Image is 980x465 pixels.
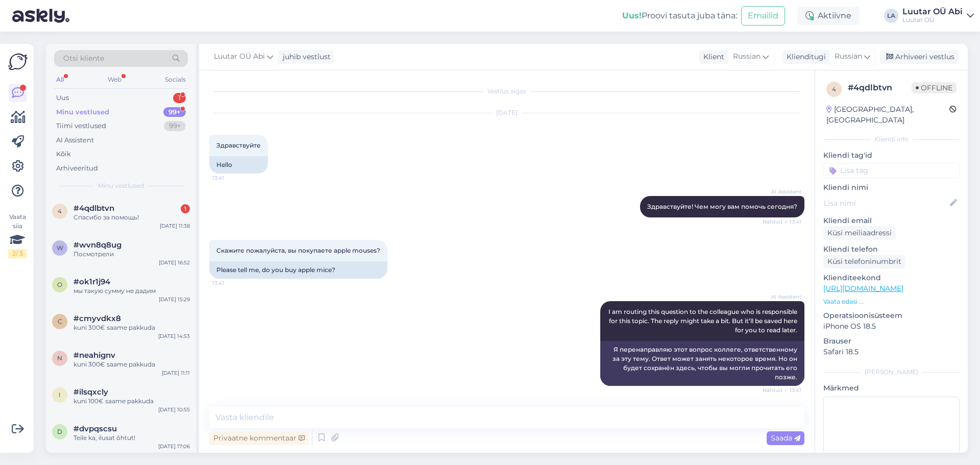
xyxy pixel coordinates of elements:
[823,347,960,357] p: Safari 18.5
[98,181,144,190] span: Minu vestlused
[73,250,190,259] div: Посмотрели
[73,240,121,250] span: #wvn8q8ug
[160,222,190,230] div: [DATE] 11:38
[63,53,104,64] span: Otsi kliente
[902,8,974,24] a: Luutar OÜ AbiLuutar OÜ
[73,204,114,213] span: #4qdlbtvn
[279,52,331,62] div: juhib vestlust
[59,391,61,399] span: i
[823,135,960,144] div: Kliendi info
[58,207,62,215] span: 4
[884,9,898,23] div: LA
[622,11,642,20] b: Uus!
[57,244,63,252] span: w
[763,188,801,195] span: AI Assistent
[56,163,98,174] div: Arhiveeritud
[8,249,27,258] div: 2 / 3
[56,93,69,103] div: Uus
[823,163,960,178] input: Lisa tag
[216,247,380,254] span: Скажите пожалуйста, вы покупаете apple mouses?
[73,360,190,369] div: kuni 300€ saame pakkuda
[823,150,960,161] p: Kliendi tag'id
[216,141,261,149] span: Здравствуйте
[823,368,960,377] div: [PERSON_NAME]
[106,73,124,86] div: Web
[912,82,957,93] span: Offline
[73,286,190,296] div: мы такую сумму не дадим
[56,135,94,145] div: AI Assistent
[58,317,62,325] span: c
[158,443,190,450] div: [DATE] 17:06
[181,204,190,213] div: 1
[57,354,62,362] span: n
[73,323,190,332] div: kuni 300€ saame pakkuda
[826,104,949,126] div: [GEOGRAPHIC_DATA], [GEOGRAPHIC_DATA]
[56,149,71,159] div: Kõik
[73,397,190,406] div: kuni 100€ saame pakkuda
[608,308,799,334] span: I am routing this question to the colleague who is responsible for this topic. The reply might ta...
[56,121,106,131] div: Tiimi vestlused
[162,369,190,377] div: [DATE] 11:11
[771,433,800,443] span: Saada
[209,108,804,117] div: [DATE]
[699,52,724,62] div: Klient
[647,203,797,210] span: Здравствуйте! Чем могу вам помочь сегодня?
[763,218,801,226] span: Nähtud ✓ 13:41
[741,6,785,26] button: Emailid
[73,433,190,443] div: Teile ka, ilusat õhtut!
[763,386,801,394] span: Nähtud ✓ 13:41
[163,107,186,117] div: 99+
[823,226,896,240] div: Küsi meiliaadressi
[823,244,960,255] p: Kliendi telefon
[832,85,836,93] span: 4
[733,51,761,62] span: Russian
[835,51,862,62] span: Russian
[73,277,110,286] span: #ok1r1j94
[209,261,387,279] div: Please tell me, do you buy apple mice?
[56,107,109,117] div: Minu vestlused
[159,259,190,266] div: [DATE] 16:52
[57,428,62,435] span: d
[823,297,960,306] p: Vaata edasi ...
[164,121,186,131] div: 99+
[600,341,804,386] div: Я перенаправляю этот вопрос коллеге, ответственному за эту тему. Ответ может занять некоторое вре...
[54,73,66,86] div: All
[823,215,960,226] p: Kliendi email
[173,93,186,103] div: 1
[209,156,268,174] div: Hello
[823,182,960,193] p: Kliendi nimi
[823,284,903,293] a: [URL][DOMAIN_NAME]
[73,314,121,323] span: #cmyvdkx8
[880,50,959,64] div: Arhiveeri vestlus
[797,7,860,25] div: Aktiivne
[57,281,62,288] span: o
[212,174,251,182] span: 13:41
[782,52,826,62] div: Klienditugi
[163,73,188,86] div: Socials
[622,10,737,22] div: Proovi tasuta juba täna:
[158,332,190,340] div: [DATE] 14:53
[73,387,108,397] span: #ilsqxcly
[823,336,960,347] p: Brauser
[823,310,960,321] p: Operatsioonisüsteem
[209,431,309,445] div: Privaatne kommentaar
[824,198,948,209] input: Lisa nimi
[158,406,190,413] div: [DATE] 10:55
[159,296,190,303] div: [DATE] 15:29
[209,87,804,96] div: Vestlus algas
[902,16,963,24] div: Luutar OÜ
[823,273,960,283] p: Klienditeekond
[823,383,960,394] p: Märkmed
[73,213,190,222] div: Спасибо за помощь!
[8,52,28,71] img: Askly Logo
[214,51,265,62] span: Luutar OÜ Abi
[823,255,905,268] div: Küsi telefoninumbrit
[212,279,251,287] span: 13:41
[848,82,912,94] div: # 4qdlbtvn
[902,8,963,16] div: Luutar OÜ Abi
[73,424,117,433] span: #dvpqscsu
[823,321,960,332] p: iPhone OS 18.5
[73,351,115,360] span: #neahignv
[8,212,27,258] div: Vaata siia
[763,293,801,301] span: AI Assistent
